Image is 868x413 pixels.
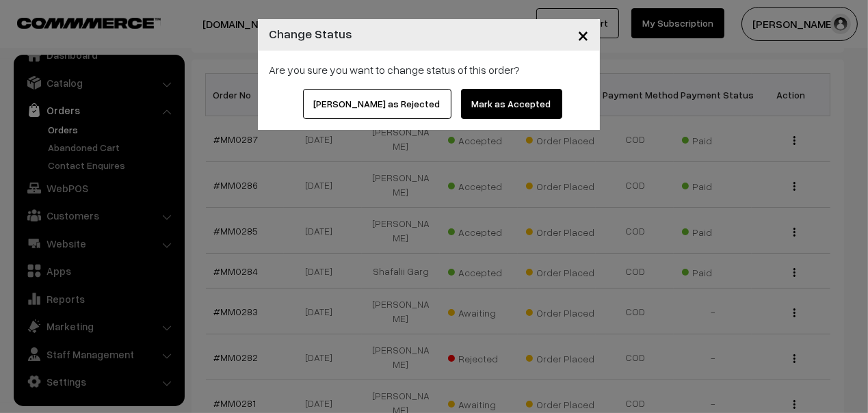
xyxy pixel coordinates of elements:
span: × [577,22,589,47]
button: Mark as Accepted [461,89,562,119]
button: Close [566,14,600,56]
div: Are you sure you want to change status of this order? [269,62,589,78]
h4: Change Status [269,25,352,43]
button: [PERSON_NAME] as Rejected [303,89,451,119]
